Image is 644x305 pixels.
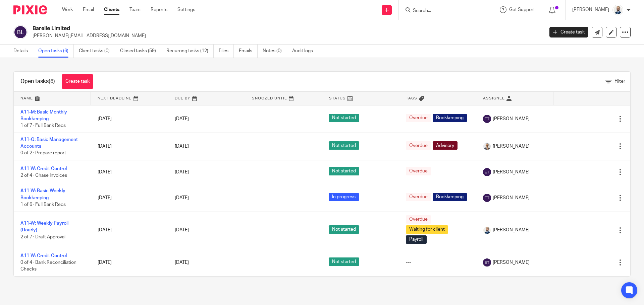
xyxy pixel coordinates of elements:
span: 0 of 4 · Bank Reconciliation Checks [20,260,76,272]
td: [DATE] [91,184,168,212]
span: [PERSON_NAME] [493,259,530,266]
a: A11-W: Credit Control [20,253,67,258]
span: Snoozed Until [252,96,287,100]
a: Create task [549,27,588,37]
span: Overdue [406,215,431,224]
a: Email [83,6,94,13]
span: [DATE] [175,170,189,174]
p: [PERSON_NAME] [572,6,609,13]
div: --- [406,259,470,266]
a: Recurring tasks (12) [166,45,214,58]
h2: Barelle Limited [33,25,438,32]
a: Settings [177,6,195,13]
span: Advisory [433,141,458,150]
img: svg%3E [483,194,491,202]
span: Not started [329,167,359,175]
a: Clients [104,6,119,13]
span: Bookkeeping [433,114,467,122]
span: [DATE] [175,117,189,121]
span: Tags [406,96,417,100]
span: Bookkeeping [433,193,467,201]
span: Overdue [406,141,431,150]
span: Not started [329,114,359,122]
span: 0 of 2 · Prepare report [20,151,66,156]
span: [PERSON_NAME] [493,195,530,201]
img: Pixie [13,5,47,14]
span: [PERSON_NAME] [493,143,530,150]
td: [DATE] [91,105,168,133]
a: A11-M: Basic Monthly Bookkeeping [20,110,67,121]
a: Closed tasks (59) [120,45,161,58]
span: Status [329,96,346,100]
span: Not started [329,225,359,234]
span: [DATE] [175,196,189,200]
span: [PERSON_NAME] [493,227,530,233]
a: Work [62,6,73,13]
img: Mark%20LI%20profiler.png [612,5,623,15]
img: svg%3E [483,258,491,266]
a: Reports [151,6,167,13]
span: Not started [329,257,359,266]
a: A11-W: Credit Control [20,166,67,171]
img: svg%3E [13,25,28,39]
a: A11-Q: Basic Management Accounts [20,137,78,149]
span: [DATE] [175,228,189,232]
img: svg%3E [483,168,491,176]
span: 2 of 7 · Draft Approval [20,235,65,239]
span: (6) [49,79,55,84]
h1: Open tasks [20,78,55,85]
span: In progress [329,193,359,201]
span: Not started [329,141,359,150]
a: Emails [239,45,258,58]
span: Waiting for client [406,225,448,234]
span: Filter [614,79,625,84]
a: Create task [62,74,93,89]
td: [DATE] [91,249,168,276]
span: [PERSON_NAME] [493,116,530,122]
a: Client tasks (0) [79,45,115,58]
a: Files [219,45,234,58]
span: Get Support [509,7,535,12]
span: 1 of 6 · Full Bank Recs [20,202,66,207]
span: 1 of 7 · Full Bank Recs [20,123,66,128]
span: [DATE] [175,260,189,265]
span: [DATE] [175,144,189,149]
p: [PERSON_NAME][EMAIL_ADDRESS][DOMAIN_NAME] [33,32,539,39]
a: A11-W: Weekly Payroll (Hourly) [20,221,68,232]
a: Details [13,45,33,58]
td: [DATE] [91,160,168,184]
img: svg%3E [483,115,491,123]
span: Overdue [406,167,431,175]
img: Mark%20LI%20profiler%20(1).png [483,142,491,150]
span: [PERSON_NAME] [493,169,530,175]
span: Overdue [406,114,431,122]
span: 2 of 4 · Chase Invoices [20,173,67,178]
a: Audit logs [292,45,318,58]
img: Mark%20LI%20profiler.png [483,226,491,234]
td: [DATE] [91,133,168,160]
a: Team [129,6,141,13]
td: [DATE] [91,212,168,249]
span: Payroll [406,235,427,244]
input: Search [412,8,473,14]
a: Notes (0) [263,45,287,58]
a: A11-W: Basic Weekly Bookkeeping [20,188,65,200]
a: Open tasks (6) [38,45,74,58]
span: Overdue [406,193,431,201]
